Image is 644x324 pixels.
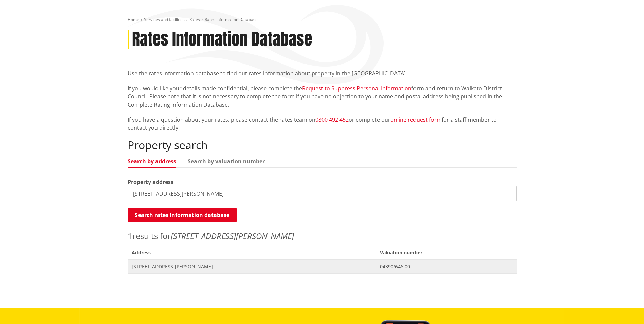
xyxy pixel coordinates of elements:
span: Rates Information Database [205,17,258,22]
p: Use the rates information database to find out rates information about property in the [GEOGRAPHI... [128,69,517,77]
nav: breadcrumb [128,17,517,23]
span: 04390/646.00 [380,263,512,270]
span: [STREET_ADDRESS][PERSON_NAME] [132,263,372,270]
a: online request form [390,116,442,123]
a: Search by address [128,159,176,164]
span: Address [128,246,376,259]
h2: Property search [128,139,517,151]
label: Property address [128,178,173,186]
p: If you would like your details made confidential, please complete the form and return to Waikato ... [128,84,517,109]
a: Search by valuation number [188,159,265,164]
span: Valuation number [376,246,516,259]
a: [STREET_ADDRESS][PERSON_NAME] 04390/646.00 [128,259,517,273]
a: Rates [189,17,200,22]
h1: Rates Information Database [132,30,312,49]
input: e.g. Duke Street NGARUAWAHIA [128,186,517,201]
button: Search rates information database [128,208,237,222]
a: Services and facilities [144,17,185,22]
a: Request to Suppress Personal Information [302,85,411,92]
p: If you have a question about your rates, please contact the rates team on or complete our for a s... [128,115,517,132]
a: Home [128,17,139,22]
iframe: Messenger Launcher [613,295,637,320]
a: 0800 492 452 [315,116,349,123]
span: 1 [128,230,132,241]
em: [STREET_ADDRESS][PERSON_NAME] [171,230,294,241]
p: results for [128,230,517,242]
